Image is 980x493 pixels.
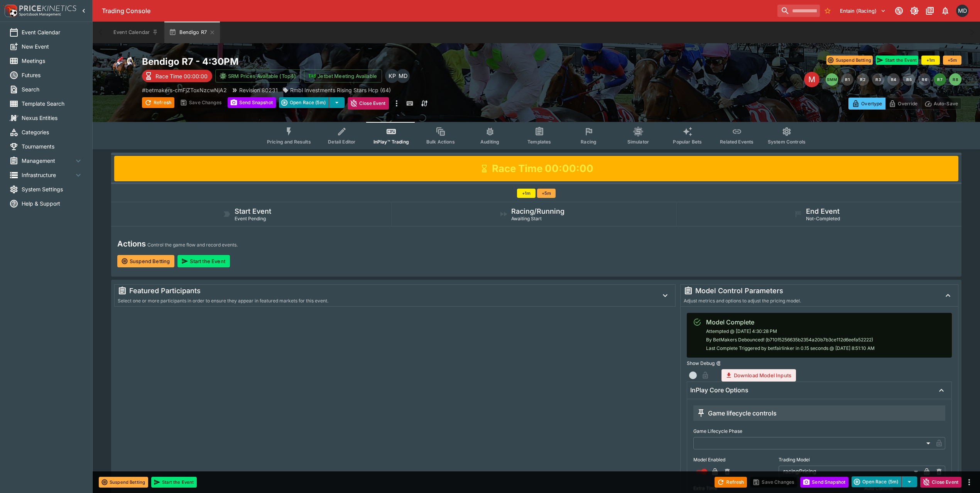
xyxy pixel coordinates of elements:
button: Send Snapshot [800,477,848,488]
button: Open Race (5m) [852,476,902,487]
span: Meetings [22,57,83,65]
button: SRM Prices Available (Top4) [215,69,301,83]
h1: Race Time 00:00:00 [492,162,593,175]
div: Trading Console [102,7,774,15]
img: PriceKinetics [19,5,76,11]
p: Overtype [861,100,882,108]
h2: Copy To Clipboard [142,56,552,68]
span: Help & Support [22,199,83,208]
span: Bulk Actions [426,139,455,145]
button: Close Event [920,477,961,488]
span: Categories [22,128,83,136]
button: Start the Event [177,255,230,267]
span: Simulator [627,139,649,145]
button: R1 [841,73,853,86]
span: Template Search [22,100,83,108]
p: Auto-Save [934,100,958,108]
div: Game lifecycle controls [696,409,777,418]
span: Not-Completed [806,216,840,221]
button: select merge strategy [902,476,917,487]
p: Control the game flow and record events. [147,241,238,249]
button: Close Event [348,97,389,110]
button: +1m [517,189,536,198]
span: Management [22,157,74,165]
label: Model Enabled [693,454,774,466]
span: Attempted @ [DATE] 4:30:28 PM By BetMakers Debounced! (b710f5256635b2354a20b7b3ce112d6eefa52222) ... [706,328,875,351]
label: Trading Model [779,454,945,466]
button: Connected to PK [892,4,906,18]
img: horse_racing.png [111,56,136,80]
div: split button [852,476,917,487]
p: Show Debug [687,360,715,366]
span: Awaiting Start [511,216,542,221]
button: Refresh [715,477,747,488]
button: R5 [903,73,915,86]
button: +1m [921,56,940,65]
button: more [965,478,974,487]
div: Model Control Parameters [684,286,935,295]
span: Templates [527,139,551,145]
div: Model Complete [706,317,875,327]
button: more [392,97,401,110]
h5: End Event [806,207,840,216]
button: Download Model Inputs [721,369,796,382]
button: Start the Event [151,477,197,488]
p: Race Time 00:00:00 [155,72,208,80]
button: +5m [537,189,556,198]
span: Detail Editor [328,139,355,145]
div: Matthew Duncan [956,5,968,17]
h4: Actions [117,239,146,249]
span: Nexus Entities [22,114,83,122]
button: Open Race (5m) [279,97,329,108]
button: R4 [887,73,900,86]
div: Matthew Duncan [396,69,410,83]
button: +5m [943,56,961,65]
span: System Settings [22,185,83,193]
img: jetbet-logo.svg [308,72,316,80]
button: Toggle light/dark mode [907,4,921,18]
button: Start the Event [876,56,918,65]
div: Featured Participants [118,286,652,295]
p: Copy To Clipboard [142,86,227,94]
label: Game Lifecycle Phase [693,425,945,437]
span: Popular Bets [673,139,702,145]
button: Bendigo R7 [164,22,220,43]
button: Notifications [938,4,952,18]
span: Search [22,85,83,93]
button: Documentation [923,4,937,18]
span: Futures [22,71,83,79]
button: R2 [857,73,869,86]
img: PriceKinetics Logo [2,3,18,19]
span: System Controls [768,139,806,145]
span: Event Pending [235,216,266,221]
button: Auto-Save [921,98,961,110]
button: Override [885,98,921,110]
button: Overtype [848,98,885,110]
input: search [777,5,820,17]
h5: Racing/Running [511,207,564,216]
h5: Start Event [235,207,271,216]
button: Suspend Betting [826,56,873,65]
div: split button [279,97,345,108]
button: No Bookmarks [821,5,834,17]
button: Event Calendar [109,22,163,43]
img: Sportsbook Management [19,13,61,16]
button: R8 [949,73,961,86]
span: New Event [22,42,83,51]
p: Revision 80231 [239,86,278,94]
button: Send Snapshot [228,97,276,108]
button: Jetbet Meeting Available [304,69,382,83]
span: Infrastructure [22,171,74,179]
p: Override [898,100,917,108]
span: Pricing and Results [267,139,311,145]
div: Kedar Pandit [385,69,399,83]
div: Rmbl Investments Rising Stars Hcp (64) [282,86,391,94]
button: R7 [934,73,946,86]
button: Show Debug [716,361,721,366]
p: Rmbl Investments Rising Stars Hcp (64) [290,86,391,94]
button: Select Tenant [835,5,890,17]
button: R3 [872,73,884,86]
button: Suspend Betting [99,477,148,488]
div: Event type filters [261,122,812,149]
button: select merge strategy [329,97,345,108]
